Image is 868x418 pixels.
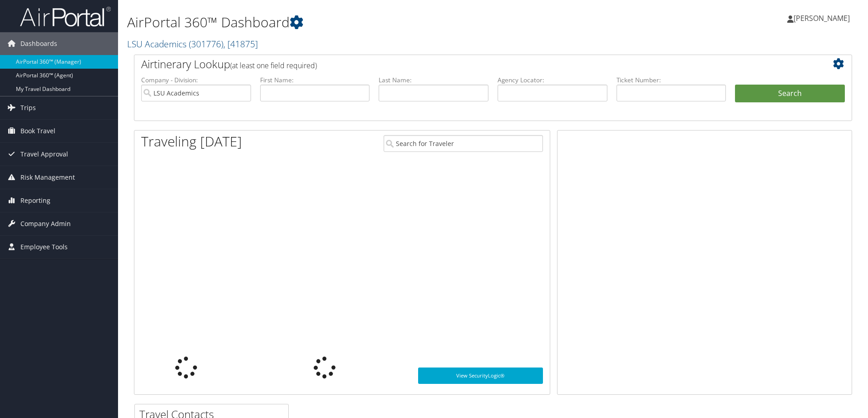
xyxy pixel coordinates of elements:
[20,212,71,235] span: Company Admin
[127,38,258,50] a: LSU Academics
[20,120,55,142] span: Book Travel
[141,132,242,151] h1: Traveling [DATE]
[141,56,785,72] h2: Airtinerary Lookup
[230,60,317,71] span: (at least one field required)
[260,76,370,85] label: First Name:
[379,76,488,85] label: Last Name:
[20,166,75,189] span: Risk Management
[20,32,57,55] span: Dashboards
[20,6,111,27] img: airportal-logo.png
[20,189,50,212] span: Reporting
[384,135,543,152] input: Search for Traveler
[498,76,607,85] label: Agency Locator:
[20,96,36,119] span: Trips
[616,76,726,85] label: Ticket Number:
[127,13,615,32] h1: AirPortal 360™ Dashboard
[189,38,223,50] span: ( 301776 )
[735,85,845,103] button: Search
[20,143,68,166] span: Travel Approval
[20,236,68,258] span: Employee Tools
[794,13,850,23] span: [PERSON_NAME]
[141,76,251,85] label: Company - Division:
[223,38,258,50] span: , [ 41875 ]
[418,368,543,384] a: View SecurityLogic®
[787,5,859,32] a: [PERSON_NAME]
